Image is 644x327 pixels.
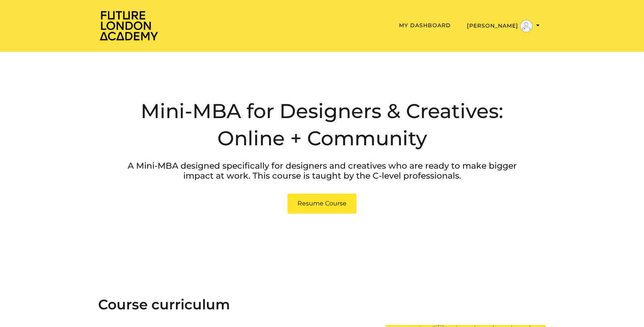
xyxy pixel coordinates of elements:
h2: Course curriculum [98,296,546,313]
button: Toggle menu [465,20,542,33]
h2: Mini-MBA for Designers & Creatives: Online + Community [120,98,523,151]
a: My Dashboard [399,22,451,29]
a: Resume Course [287,194,356,214]
p: A Mini-MBA designed specifically for designers and creatives who are ready to make bigger impact ... [120,161,523,181]
img: Home Page [98,10,159,41]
